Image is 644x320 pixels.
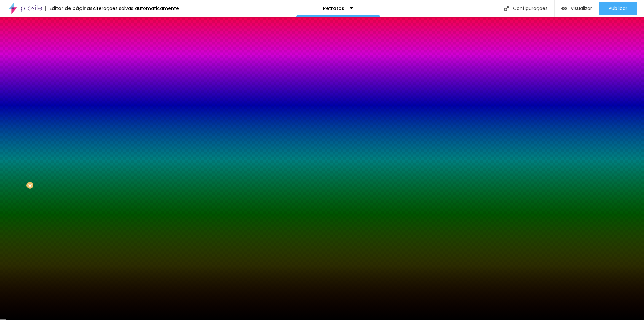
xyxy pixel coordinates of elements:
img: Icone [504,6,509,11]
span: Publicar [609,6,627,11]
div: Alterações salvas automaticamente [93,6,179,11]
div: Editor de páginas [45,6,93,11]
span: Visualizar [571,6,592,11]
button: Visualizar [555,2,599,15]
button: Publicar [599,2,637,15]
p: Retratos [323,6,344,11]
img: view-1.svg [561,6,567,11]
